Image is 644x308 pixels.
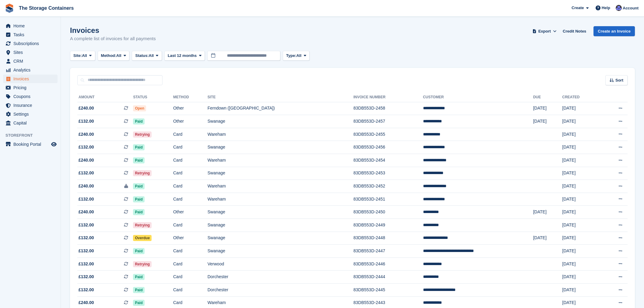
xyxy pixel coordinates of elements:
td: Card [173,193,208,206]
td: 83DB553D-2454 [353,154,423,167]
td: Swanage [208,219,354,232]
td: Dorchester [208,284,354,297]
a: Create an Invoice [593,26,635,36]
span: All [149,53,154,59]
span: All [82,53,87,59]
td: Card [173,141,208,154]
button: Type: All [283,51,310,61]
td: [DATE] [562,193,600,206]
span: Invoices [13,75,50,83]
a: Preview store [50,141,58,148]
td: Card [173,154,208,167]
th: Amount [77,93,133,102]
td: 83DB553D-2449 [353,219,423,232]
a: menu [3,75,58,83]
td: Verwood [208,257,354,271]
th: Customer [423,93,533,102]
button: Site: All [70,51,95,61]
td: [DATE] [562,102,600,115]
span: Account [623,5,639,11]
td: 83DB553D-2452 [353,180,423,193]
span: Help [602,5,610,11]
span: Sites [13,48,50,57]
p: A complete list of invoices for all payments [70,35,156,42]
span: £132.00 [79,261,94,267]
td: [DATE] [562,219,600,232]
span: Paid [133,196,144,202]
td: Wareham [208,180,354,193]
span: All [296,53,302,59]
span: All [116,53,121,59]
a: menu [3,57,58,65]
span: Home [13,22,50,30]
span: £240.00 [79,131,94,138]
span: Analytics [13,66,50,74]
th: Created [562,93,600,102]
span: £132.00 [79,144,94,150]
a: menu [3,66,58,74]
td: [DATE] [562,154,600,167]
span: Paid [133,248,144,254]
span: Type: [286,53,296,59]
button: Method: All [98,51,130,61]
th: Due [533,93,562,102]
img: stora-icon-8386f47178a22dfd0bd8f6a31ec36ba5ce8667c1dd55bd0f319d3a0aa187defe.svg [5,4,14,13]
span: Status: [135,53,149,59]
span: Last 12 months [168,53,197,59]
a: menu [3,110,58,118]
td: Swanage [208,167,354,180]
td: [DATE] [562,257,600,271]
td: 83DB553D-2448 [353,232,423,245]
td: Wareham [208,193,354,206]
td: [DATE] [562,128,600,141]
span: Retrying [133,261,152,267]
td: [DATE] [533,232,562,245]
td: [DATE] [562,180,600,193]
span: Paid [133,287,144,293]
td: 83DB553D-2447 [353,245,423,258]
td: Wareham [208,128,354,141]
span: Retrying [133,170,152,176]
h1: Invoices [70,26,156,34]
td: Other [173,206,208,219]
span: Capital [13,119,50,127]
span: Site: [73,53,82,59]
td: 83DB553D-2444 [353,271,423,284]
a: menu [3,39,58,48]
span: Retrying [133,222,152,228]
td: 83DB553D-2455 [353,128,423,141]
span: Paid [133,183,144,189]
button: Last 12 months [164,51,205,61]
img: Dan Excell [616,5,622,11]
span: Create [572,5,584,11]
td: Swanage [208,206,354,219]
td: [DATE] [533,115,562,128]
span: £132.00 [79,118,94,124]
td: 83DB553D-2453 [353,167,423,180]
td: [DATE] [562,115,600,128]
span: £240.00 [79,299,94,306]
span: Paid [133,144,144,150]
td: Card [173,219,208,232]
a: menu [3,83,58,92]
span: £132.00 [79,235,94,241]
span: Coupons [13,92,50,101]
span: Method: [101,53,117,59]
a: menu [3,140,58,149]
a: The Storage Containers [16,3,76,13]
td: 83DB553D-2446 [353,257,423,271]
button: Export [531,26,558,36]
td: [DATE] [562,245,600,258]
td: 83DB553D-2458 [353,102,423,115]
td: Card [173,128,208,141]
td: 83DB553D-2456 [353,141,423,154]
td: Swanage [208,141,354,154]
span: £132.00 [79,274,94,280]
td: 83DB553D-2450 [353,206,423,219]
td: Dorchester [208,271,354,284]
span: Insurance [13,101,50,110]
span: Storefront [5,132,61,138]
td: [DATE] [562,167,600,180]
th: Invoice Number [353,93,423,102]
span: Tasks [13,30,50,39]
